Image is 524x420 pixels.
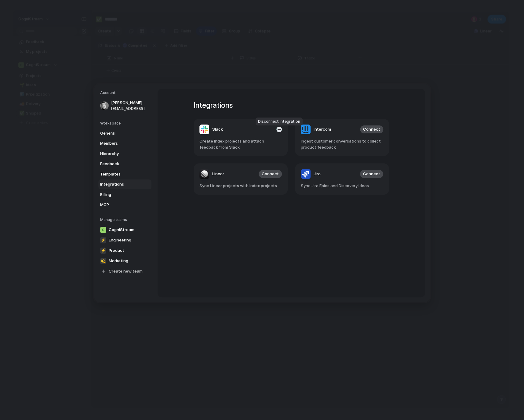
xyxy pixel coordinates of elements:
[109,237,131,243] span: Engineering
[98,149,151,159] a: Hierarchy
[363,171,380,177] span: Connect
[98,225,151,235] a: CogniStream
[100,237,106,243] div: ⚡
[301,183,383,189] span: Sync Jira Epics and Discovery Ideas
[259,170,282,178] button: Connect
[100,192,139,198] span: Billing
[98,190,151,200] a: Billing
[98,169,151,179] a: Templates
[100,161,139,167] span: Feedback
[100,248,106,254] div: ⚡
[301,138,383,150] span: Ingest customer conversations to collect product feedback
[262,171,279,177] span: Connect
[98,246,151,255] a: ⚡Product
[109,268,143,274] span: Create new team
[98,159,151,169] a: Feedback
[109,248,124,254] span: Product
[256,118,303,125] div: Disconnect integration
[363,127,380,133] span: Connect
[98,98,151,113] a: [PERSON_NAME][EMAIL_ADDRESS]
[98,235,151,245] a: ⚡Engineering
[199,138,282,150] span: Create Index projects and attach feedback from Slack
[100,90,151,96] h5: Account
[360,170,383,178] button: Connect
[98,200,151,210] a: MCP
[100,202,139,208] span: MCP
[111,106,150,111] span: [EMAIL_ADDRESS]
[98,266,151,276] a: Create new team
[98,129,151,138] a: General
[212,127,223,133] span: Slack
[98,256,151,266] a: 💫Marketing
[109,258,128,264] span: Marketing
[100,258,106,264] div: 💫
[100,121,151,126] h5: Workspace
[111,100,150,106] span: [PERSON_NAME]
[314,171,321,177] span: Jira
[100,130,139,136] span: General
[98,139,151,148] a: Members
[360,125,383,133] button: Connect
[100,217,151,223] h5: Manage teams
[199,183,282,189] span: Sync Linear projects with Index projects
[314,127,331,133] span: Intercom
[98,179,151,189] a: Integrations
[100,140,139,147] span: Members
[194,100,389,111] h1: Integrations
[100,151,139,157] span: Hierarchy
[100,171,139,177] span: Templates
[109,227,134,233] span: CogniStream
[100,181,139,187] span: Integrations
[212,171,224,177] span: Linear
